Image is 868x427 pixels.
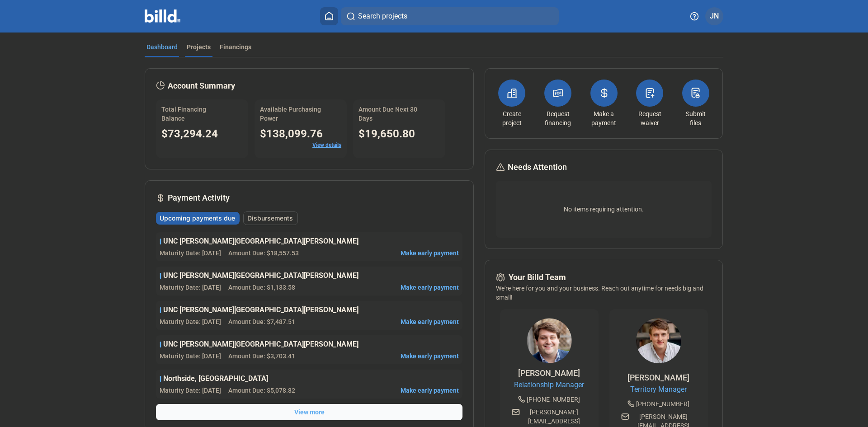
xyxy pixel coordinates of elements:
[228,283,295,292] span: Amount Due: $1,133.58
[161,106,206,122] span: Total Financing Balance
[312,142,341,148] a: View details
[359,106,417,122] span: Amount Due Next 30 Days
[341,7,559,25] button: Search projects
[508,161,567,174] span: Needs Attention
[163,270,359,281] span: UNC [PERSON_NAME][GEOGRAPHIC_DATA][PERSON_NAME]
[160,283,221,292] span: Maturity Date: [DATE]
[145,9,180,23] img: Billd Company Logo
[228,249,299,258] span: Amount Due: $18,557.53
[160,214,235,223] span: Upcoming payments due
[496,109,528,127] a: Create project
[518,368,580,378] span: [PERSON_NAME]
[163,339,359,350] span: UNC [PERSON_NAME][GEOGRAPHIC_DATA][PERSON_NAME]
[401,317,459,326] button: Make early payment
[401,352,459,361] button: Make early payment
[260,127,323,140] span: $138,099.76
[161,127,218,140] span: $73,294.24
[168,192,230,204] span: Payment Activity
[588,109,620,127] a: Make a payment
[636,399,689,408] span: [PHONE_NUMBER]
[160,352,221,361] span: Maturity Date: [DATE]
[401,386,459,395] button: Make early payment
[527,318,572,363] img: Relationship Manager
[156,212,240,225] button: Upcoming payments due
[705,7,723,25] button: JN
[401,283,459,292] button: Make early payment
[146,42,178,52] div: Dashboard
[220,42,251,52] div: Financings
[627,373,689,382] span: [PERSON_NAME]
[636,318,681,363] img: Territory Manager
[163,373,268,384] span: Northside, [GEOGRAPHIC_DATA]
[542,109,574,127] a: Request financing
[710,11,719,22] span: JN
[500,205,708,214] span: No items requiring attention.
[160,317,221,326] span: Maturity Date: [DATE]
[228,386,295,395] span: Amount Due: $5,078.82
[358,11,407,22] span: Search projects
[228,352,295,361] span: Amount Due: $3,703.41
[160,386,221,395] span: Maturity Date: [DATE]
[527,395,580,404] span: [PHONE_NUMBER]
[514,380,584,390] span: Relationship Manager
[680,109,712,127] a: Submit files
[260,106,321,122] span: Available Purchasing Power
[496,285,703,301] span: We're here for you and your business. Reach out anytime for needs big and small!
[187,42,211,52] div: Projects
[163,236,359,247] span: UNC [PERSON_NAME][GEOGRAPHIC_DATA][PERSON_NAME]
[401,249,459,258] button: Make early payment
[247,214,293,223] span: Disbursements
[163,305,359,315] span: UNC [PERSON_NAME][GEOGRAPHIC_DATA][PERSON_NAME]
[294,408,325,417] button: View more
[228,317,295,326] span: Amount Due: $7,487.51
[359,127,415,140] span: $19,650.80
[634,109,665,127] a: Request waiver
[168,80,235,92] span: Account Summary
[630,384,687,395] span: Territory Manager
[160,249,221,258] span: Maturity Date: [DATE]
[243,211,298,225] button: Disbursements
[509,271,566,284] span: Your Billd Team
